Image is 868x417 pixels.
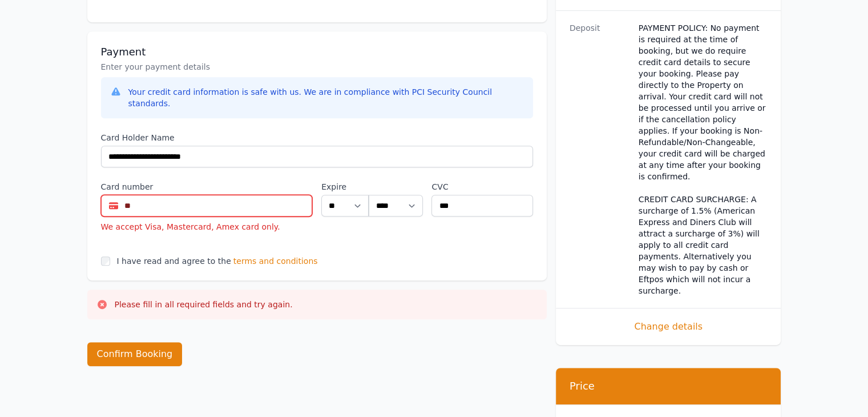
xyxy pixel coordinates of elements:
[639,22,768,296] dd: PAYMENT POLICY: No payment is required at the time of booking, but we do require credit card deta...
[369,181,422,193] label: .
[87,342,183,366] button: Confirm Booking
[115,299,293,310] p: Please fill in all required fields and try again.
[101,45,533,59] h3: Payment
[570,379,768,393] h3: Price
[101,181,313,193] label: Card number
[233,255,318,267] span: terms and conditions
[570,320,768,334] span: Change details
[128,86,524,109] div: Your credit card information is safe with us. We are in compliance with PCI Security Council stan...
[431,181,532,193] label: CVC
[101,132,533,143] label: Card Holder Name
[101,221,313,232] div: We accept Visa, Mastercard, Amex card only.
[321,181,369,193] label: Expire
[117,256,231,266] label: I have read and agree to the
[570,22,629,296] dt: Deposit
[101,61,533,73] p: Enter your payment details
